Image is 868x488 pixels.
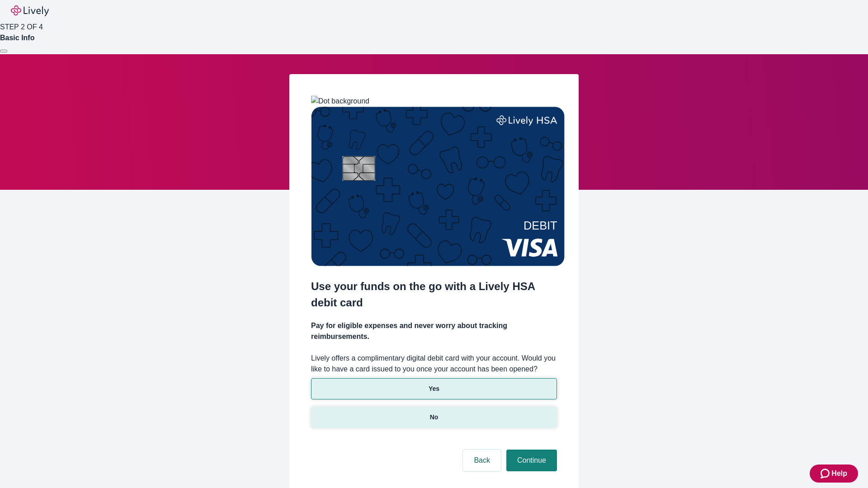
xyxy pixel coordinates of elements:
[463,450,501,471] button: Back
[506,450,557,471] button: Continue
[311,107,565,266] img: Debit card
[311,320,557,342] h4: Pay for eligible expenses and never worry about tracking reimbursements.
[831,468,847,479] span: Help
[311,353,557,375] label: Lively offers a complimentary digital debit card with your account. Would you like to have a card...
[429,384,439,394] p: Yes
[821,468,831,479] svg: Zendesk support icon
[810,465,858,483] button: Zendesk support iconHelp
[311,378,557,399] button: Yes
[311,278,557,311] h2: Use your funds on the go with a Lively HSA debit card
[311,407,557,428] button: No
[311,96,369,107] img: Dot background
[11,5,49,16] img: Lively
[430,413,439,422] p: No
